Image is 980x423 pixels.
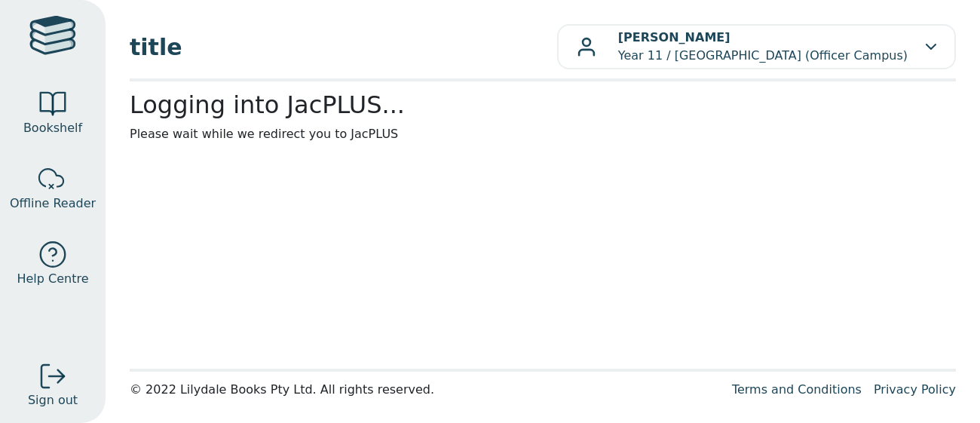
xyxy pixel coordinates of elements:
[618,29,908,65] p: Year 11 / [GEOGRAPHIC_DATA] (Officer Campus)
[874,382,956,397] a: Privacy Policy
[28,391,78,409] span: Sign out
[23,119,82,137] span: Bookshelf
[17,270,88,288] span: Help Centre
[618,30,730,44] b: [PERSON_NAME]
[732,382,862,397] a: Terms and Conditions
[130,381,720,399] div: © 2022 Lilydale Books Pty Ltd. All rights reserved.
[130,125,956,143] p: Please wait while we redirect you to JacPLUS
[130,90,956,119] h2: Logging into JacPLUS...
[557,24,956,69] button: [PERSON_NAME]Year 11 / [GEOGRAPHIC_DATA] (Officer Campus)
[130,30,557,64] span: title
[10,195,96,213] span: Offline Reader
